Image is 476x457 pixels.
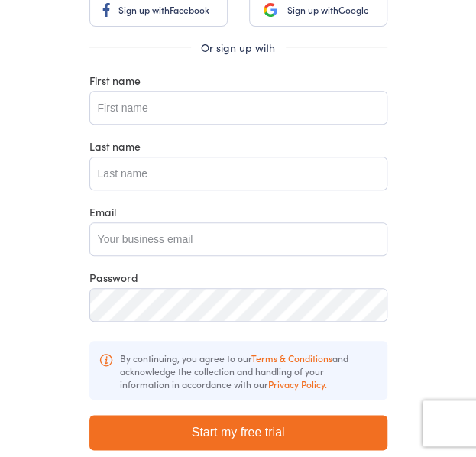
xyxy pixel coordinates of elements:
a: Terms & Conditions [251,352,332,365]
div: Or sign up with [89,40,387,55]
input: Last name [89,157,387,190]
div: Password [89,270,387,285]
div: First name [89,73,387,88]
span: Sign up with [118,3,170,16]
div: By continuing, you agree to our and acknowledge the collection and handling of your information i... [89,341,387,400]
input: First name [89,91,387,125]
input: Start my free trial [89,415,387,450]
a: Privacy Policy. [268,378,327,391]
span: Sign up with [287,3,338,16]
div: Email [89,204,387,219]
div: Last name [89,138,387,154]
input: Your business email [89,222,387,256]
